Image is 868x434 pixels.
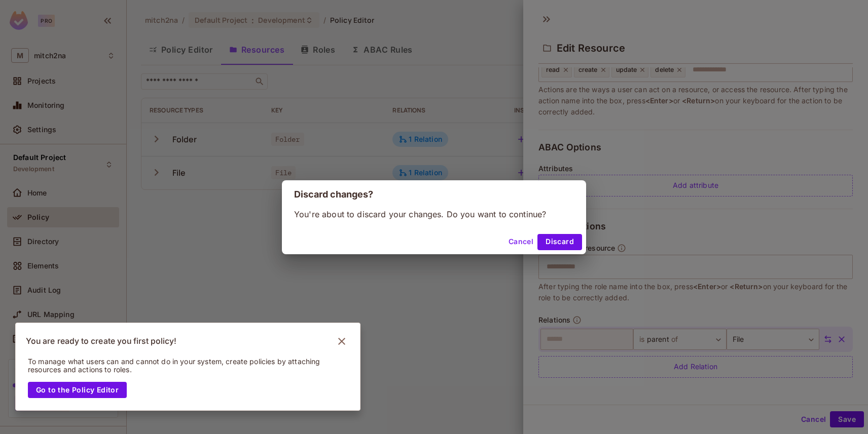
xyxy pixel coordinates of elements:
p: To manage what users can and cannot do in your system, create policies by attaching resources and... [28,358,334,374]
p: You are ready to create you first policy! [26,336,176,346]
button: Go to the Policy Editor [28,382,127,398]
p: You're about to discard your changes. Do you want to continue? [294,209,574,220]
button: Discard [537,234,582,250]
button: Cancel [504,234,537,250]
h2: Discard changes? [282,180,586,209]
